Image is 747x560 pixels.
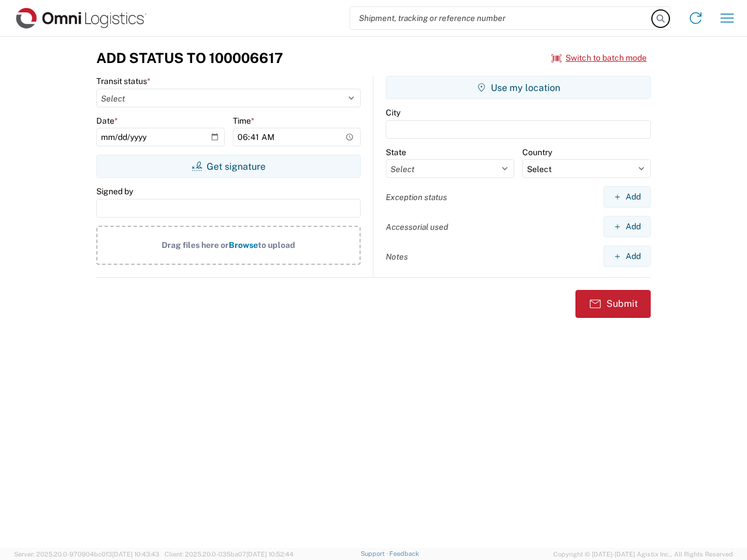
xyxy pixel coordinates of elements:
[112,551,159,558] span: [DATE] 10:43:43
[389,550,419,557] a: Feedback
[233,116,254,126] label: Time
[386,147,406,157] label: State
[386,192,447,202] label: Exception status
[96,186,133,197] label: Signed by
[603,186,651,208] button: Add
[350,7,652,29] input: Shipment, tracking or reference number
[96,155,361,178] button: Get signature
[386,222,448,232] label: Accessorial used
[522,147,552,157] label: Country
[162,240,229,250] span: Drag files here or
[603,246,651,267] button: Add
[386,251,408,262] label: Notes
[96,50,283,66] h3: Add Status to 100006617
[551,48,647,68] button: Switch to batch mode
[165,551,294,558] span: Client: 2025.20.0-035ba07
[575,290,651,318] button: Submit
[14,551,159,558] span: Server: 2025.20.0-970904bc0f3
[361,550,390,557] a: Support
[96,76,151,86] label: Transit status
[553,549,733,559] span: Copyright © [DATE]-[DATE] Agistix Inc., All Rights Reserved
[246,551,294,558] span: [DATE] 10:52:44
[386,76,651,99] button: Use my location
[603,216,651,237] button: Add
[96,116,118,126] label: Date
[229,240,258,250] span: Browse
[386,107,400,118] label: City
[258,240,295,250] span: to upload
